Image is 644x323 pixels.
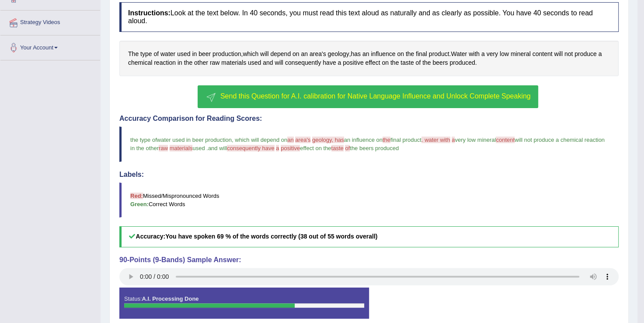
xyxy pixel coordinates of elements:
span: Click to see word definition [416,49,427,59]
b: Instructions: [128,9,171,17]
span: . [206,145,208,151]
span: Click to see word definition [177,49,190,59]
span: Click to see word definition [397,49,404,59]
span: very low mineral [455,137,496,143]
span: Click to see word definition [338,58,341,67]
span: Click to see word definition [415,58,421,67]
span: Click to see word definition [243,49,258,59]
h4: 90-Points (9-Bands) Sample Answer: [119,256,619,264]
span: Click to see word definition [178,58,182,67]
span: Click to see word definition [351,49,361,59]
span: Click to see word definition [153,49,159,59]
div: Status: [119,288,369,318]
span: Click to see word definition [128,49,139,59]
h4: Labels: [119,171,619,179]
span: used [192,145,205,151]
span: materials [170,145,193,151]
a: Your Account [0,35,100,57]
span: Click to see word definition [429,49,449,59]
span: Click to see word definition [248,58,261,67]
b: Red: [130,193,143,199]
b: You have spoken 69 % of the words correctly (38 out of 55 words overall) [165,233,377,240]
span: Click to see word definition [533,49,553,59]
span: the beers produced [350,145,399,151]
span: . water with [421,137,450,143]
span: Click to see word definition [140,49,152,59]
span: Click to see word definition [221,58,246,67]
span: Click to see word definition [382,58,389,67]
span: Click to see word definition [432,58,448,67]
span: an influence on [344,137,383,143]
span: and will [208,145,227,151]
span: a [452,137,455,143]
span: Click to see word definition [511,49,531,59]
span: Click to see word definition [481,49,485,59]
span: Click to see word definition [154,58,176,67]
span: geology, has [312,137,344,143]
span: Click to see word definition [160,49,175,59]
span: Click to see word definition [184,58,192,67]
span: Click to see word definition [487,49,498,59]
span: a [276,145,279,151]
span: Click to see word definition [212,49,241,59]
span: of [345,145,350,151]
span: Click to see word definition [469,49,480,59]
span: Click to see word definition [198,49,211,59]
span: Click to see word definition [292,49,299,59]
span: Click to see word definition [263,58,273,67]
span: Click to see word definition [362,49,369,59]
span: Click to see word definition [390,58,399,67]
span: Click to see word definition [275,58,283,67]
h5: Accuracy: [119,226,619,247]
span: Send this Question for A.I. calibration for Native Language Influence and Unlock Complete Speaking [220,92,531,100]
span: Click to see word definition [406,49,414,59]
span: Click to see word definition [270,49,291,59]
blockquote: Missed/Mispronounced Words Correct Words [119,183,619,218]
span: Click to see word definition [366,58,380,67]
span: Click to see word definition [328,49,349,59]
span: Click to see word definition [500,49,509,59]
span: consequently have [227,145,274,151]
span: Click to see word definition [554,49,562,59]
h4: Accuracy Comparison for Reading Scores: [119,115,619,123]
span: Click to see word definition [422,58,431,67]
span: the [383,137,390,143]
a: Strategy Videos [0,11,100,32]
div: , , . . [119,41,619,76]
span: Click to see word definition [564,49,573,59]
span: Click to see word definition [400,58,414,67]
span: effect on the [300,145,331,151]
span: Click to see word definition [128,58,152,67]
span: Click to see word definition [210,58,220,67]
span: Click to see word definition [451,49,467,59]
strong: A.I. Processing Done [142,295,198,302]
span: Click to see word definition [343,58,363,67]
span: Click to see word definition [194,58,208,67]
span: Click to see word definition [285,58,321,67]
span: positive [281,145,300,151]
span: Click to see word definition [192,49,197,59]
span: water used in beer production, which will depend on [157,137,287,143]
span: area's [295,137,310,143]
span: Click to see word definition [449,58,475,67]
span: Click to see word definition [574,49,597,59]
b: Green: [130,201,149,207]
span: Click to see word definition [371,49,395,59]
span: raw [159,145,168,151]
span: an [287,137,293,143]
h4: Look at the text below. In 40 seconds, you must read this text aloud as naturally and as clearly ... [119,2,619,32]
span: Click to see word definition [301,49,308,59]
span: Click to see word definition [599,49,602,59]
span: content [496,137,515,143]
span: taste [331,145,344,151]
span: the type of [130,137,157,143]
span: final product [390,137,421,143]
button: Send this Question for A.I. calibration for Native Language Influence and Unlock Complete Speaking [198,85,538,108]
span: Click to see word definition [310,49,326,59]
span: Click to see word definition [260,49,268,59]
span: Click to see word definition [323,58,336,67]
